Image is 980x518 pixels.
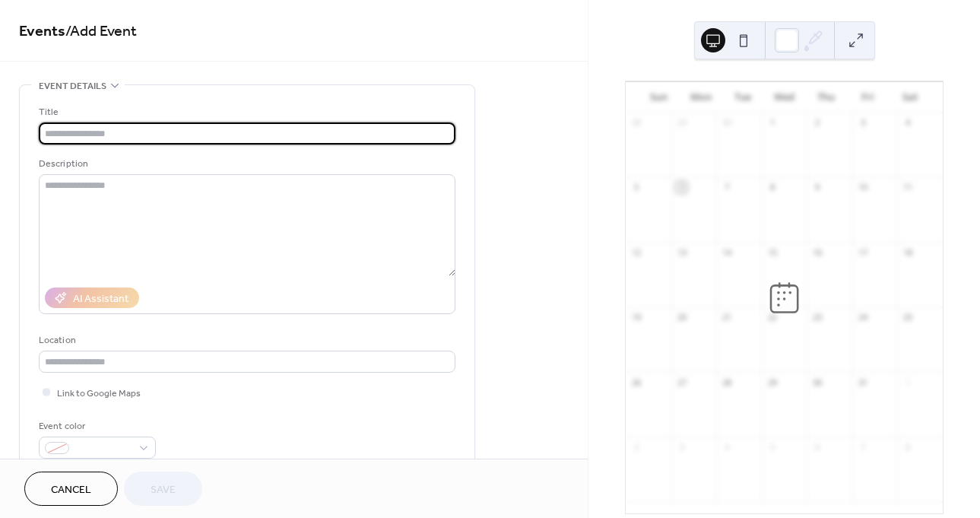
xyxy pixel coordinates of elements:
div: 1 [766,117,778,129]
div: 8 [766,182,778,193]
div: 17 [857,246,868,258]
span: Link to Google Maps [57,386,141,402]
div: 31 [857,377,868,388]
button: Cancel [24,472,118,506]
div: 28 [721,377,732,388]
div: 25 [902,312,913,323]
span: / Add Event [65,17,137,46]
div: Wed [763,82,805,113]
div: 24 [857,312,868,323]
div: 6 [811,441,823,453]
div: 27 [676,377,687,388]
div: 22 [766,312,778,323]
div: 7 [857,441,868,453]
div: 15 [766,246,778,258]
div: Thu [805,82,847,113]
span: Event details [39,78,106,94]
div: Tue [722,82,763,113]
div: 10 [857,182,868,193]
div: 8 [902,441,913,453]
div: 11 [902,182,913,193]
div: Sun [638,82,680,113]
div: 4 [721,441,732,453]
div: 9 [811,182,823,193]
div: 2 [811,117,823,129]
div: 5 [766,441,778,453]
div: 2 [630,441,642,453]
div: Title [39,104,452,120]
div: 30 [721,117,732,129]
div: 12 [630,246,642,258]
div: 18 [902,246,913,258]
div: 28 [630,117,642,129]
div: 13 [676,246,687,258]
div: 23 [811,312,823,323]
div: 19 [630,312,642,323]
div: 29 [766,377,778,388]
div: Description [39,156,452,172]
div: Event color [39,418,153,434]
div: 7 [721,182,732,193]
div: 6 [676,182,687,193]
a: Events [19,17,65,46]
span: Cancel [51,482,91,498]
div: Sat [889,82,931,113]
div: Mon [680,82,722,113]
div: 30 [811,377,823,388]
div: 26 [630,377,642,388]
div: 29 [676,117,687,129]
div: 4 [902,117,913,129]
div: 3 [676,441,687,453]
div: 14 [721,246,732,258]
div: 16 [811,246,823,258]
div: 20 [676,312,687,323]
div: 1 [902,377,913,388]
div: Fri [847,82,889,113]
div: 3 [857,117,868,129]
div: Location [39,332,452,348]
div: 5 [630,182,642,193]
div: 21 [721,312,732,323]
